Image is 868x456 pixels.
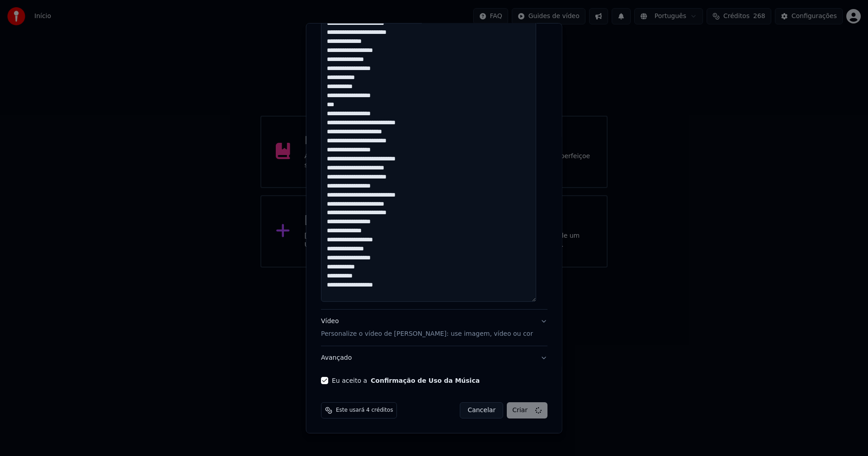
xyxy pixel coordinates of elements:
span: Este usará 4 créditos [336,407,393,414]
button: VídeoPersonalize o vídeo de [PERSON_NAME]: use imagem, vídeo ou cor [321,310,547,346]
button: Avançado [321,346,547,370]
p: Personalize o vídeo de [PERSON_NAME]: use imagem, vídeo ou cor [321,329,533,338]
button: Eu aceito a [371,377,480,384]
button: Cancelar [460,402,503,418]
div: Vídeo [321,317,533,338]
label: Eu aceito a [332,377,480,384]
